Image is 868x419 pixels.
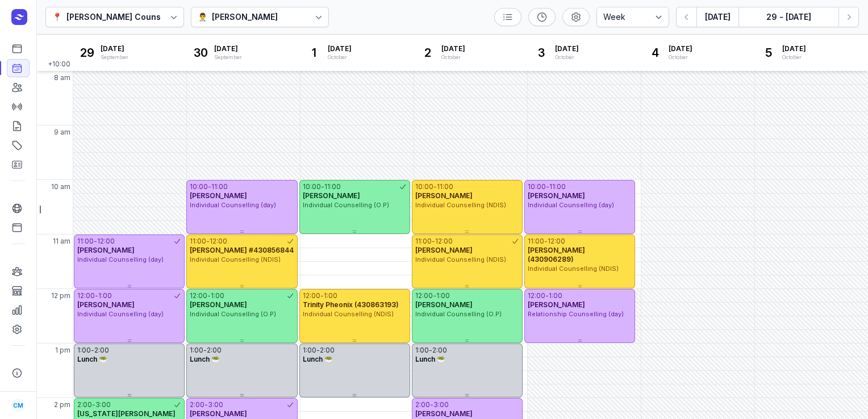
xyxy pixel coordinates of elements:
div: 11:00 [415,237,432,246]
div: 2:00 [432,346,447,355]
span: [DATE] [214,44,242,53]
span: 10 am [51,182,70,191]
div: 1:00 [190,346,203,355]
span: [PERSON_NAME] [190,300,247,309]
div: - [207,291,211,300]
div: 2:00 [415,400,430,409]
div: 2:00 [207,346,222,355]
span: [PERSON_NAME] [77,300,135,309]
div: 1:00 [303,346,316,355]
span: Individual Counselling (O.P) [190,310,276,318]
div: [PERSON_NAME] Counselling [66,10,183,24]
div: - [92,400,95,409]
span: [PERSON_NAME] (430906289) [528,246,585,263]
span: Relationship Counselling (day) [528,310,624,318]
span: Lunch 🥗 [415,355,445,363]
div: - [91,346,94,355]
span: [DATE] [782,44,806,53]
div: 1:00 [98,291,112,300]
div: October [669,53,692,61]
span: [DATE] [555,44,579,53]
span: Individual Counselling (O.P) [415,310,502,318]
div: 12:00 [435,237,453,246]
div: 12:00 [97,237,115,246]
div: 12:00 [210,237,227,246]
button: 29 - [DATE] [738,7,838,27]
div: - [545,291,549,300]
div: 12:00 [77,291,95,300]
div: - [432,237,435,246]
span: Individual Counselling (day) [528,201,614,209]
div: 1:00 [415,346,429,355]
div: - [205,400,208,409]
div: - [429,346,432,355]
span: Individual Counselling (NDIS) [415,201,506,209]
div: 11:00 [211,182,228,191]
div: 📍 [52,10,62,24]
div: 1:00 [211,291,224,300]
span: [PERSON_NAME] [190,191,247,200]
div: September [101,53,128,61]
span: Individual Counselling (NDIS) [528,265,619,273]
div: 5 [759,44,778,62]
div: 3 [532,44,550,62]
div: - [208,182,211,191]
span: [PERSON_NAME] #430856844 [190,246,294,254]
div: 11:00 [549,182,566,191]
span: 9 am [54,128,70,137]
span: [DATE] [101,44,128,53]
div: - [433,291,436,300]
div: 1:00 [324,291,337,300]
span: [PERSON_NAME] [303,191,360,200]
div: 1:00 [436,291,450,300]
div: 10:00 [303,182,321,191]
div: 4 [646,44,664,62]
div: - [320,291,324,300]
div: 12:00 [303,291,320,300]
div: 12:00 [528,291,545,300]
div: [PERSON_NAME] [212,10,278,24]
div: - [433,182,437,191]
span: 2 pm [54,400,70,409]
div: - [316,346,320,355]
span: [PERSON_NAME] [415,191,473,200]
div: 1:00 [549,291,562,300]
span: 11 am [53,237,70,246]
div: 11:00 [437,182,453,191]
div: 2:00 [190,400,205,409]
span: Lunch 🥗 [190,355,220,363]
div: - [94,237,97,246]
div: - [544,237,548,246]
span: [DATE] [669,44,692,53]
span: +10:00 [48,60,73,71]
div: 👨‍⚕️ [198,10,207,24]
span: CM [13,399,23,412]
span: Individual Counselling (NDIS) [303,310,394,318]
div: 2:00 [77,400,92,409]
span: Individual Counselling (day) [77,310,164,318]
span: [DATE] [328,44,352,53]
div: - [430,400,433,409]
div: 29 [78,44,96,62]
div: - [203,346,207,355]
span: Lunch 🥗 [303,355,333,363]
div: - [321,182,324,191]
div: 10:00 [528,182,546,191]
div: 11:00 [77,237,94,246]
span: Individual Counselling (NDIS) [190,255,281,263]
span: [PERSON_NAME] [190,409,247,418]
div: 11:00 [324,182,341,191]
span: [PERSON_NAME] [77,246,135,254]
div: - [546,182,549,191]
div: 3:00 [95,400,111,409]
div: 3:00 [433,400,449,409]
div: - [95,291,98,300]
div: 1:00 [77,346,91,355]
div: 2:00 [94,346,109,355]
div: October [782,53,806,61]
span: 12 pm [51,291,70,300]
div: October [555,53,579,61]
div: October [441,53,465,61]
span: Trinity Pheonix (430863193) [303,300,399,309]
div: 30 [191,44,210,62]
